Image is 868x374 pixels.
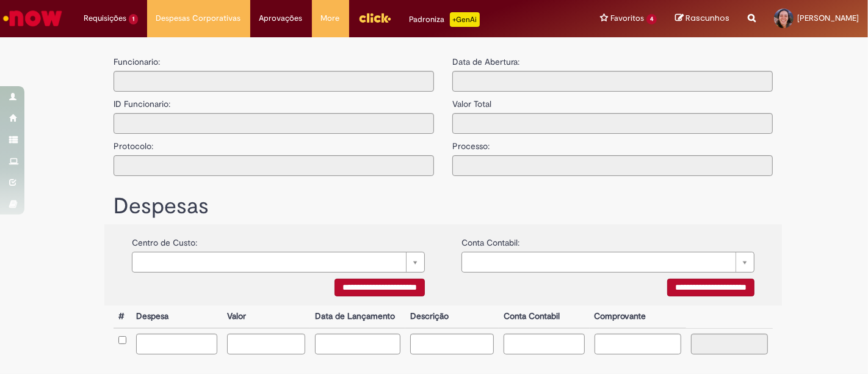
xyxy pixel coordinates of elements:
[675,13,729,24] a: Rascunhos
[114,194,773,219] h1: Despesas
[685,12,729,24] span: Rascunhos
[114,134,153,152] label: Protocolo:
[310,306,406,328] th: Data de Lançamento
[405,306,498,328] th: Descrição
[590,306,687,328] th: Comprovante
[358,9,391,27] img: click_logo_yellow_360x200.png
[84,12,126,24] span: Requisições
[450,12,480,27] p: +GenAi
[132,252,425,273] a: Limpar campo {0}
[410,12,480,27] div: Padroniza
[797,13,859,23] span: [PERSON_NAME]
[132,230,197,249] label: Centro de Custo:
[259,12,303,24] span: Aprovações
[129,14,138,24] span: 1
[646,14,657,24] span: 4
[114,306,131,328] th: #
[114,92,170,110] label: ID Funcionario:
[461,230,519,249] label: Conta Contabil:
[452,134,490,152] label: Processo:
[321,12,340,24] span: More
[131,306,222,328] th: Despesa
[610,12,644,24] span: Favoritos
[156,12,241,24] span: Despesas Corporativas
[452,56,519,68] label: Data de Abertura:
[1,6,64,31] img: ServiceNow
[452,92,491,110] label: Valor Total
[222,306,309,328] th: Valor
[461,252,754,273] a: Limpar campo {0}
[499,306,590,328] th: Conta Contabil
[114,56,160,68] label: Funcionario:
